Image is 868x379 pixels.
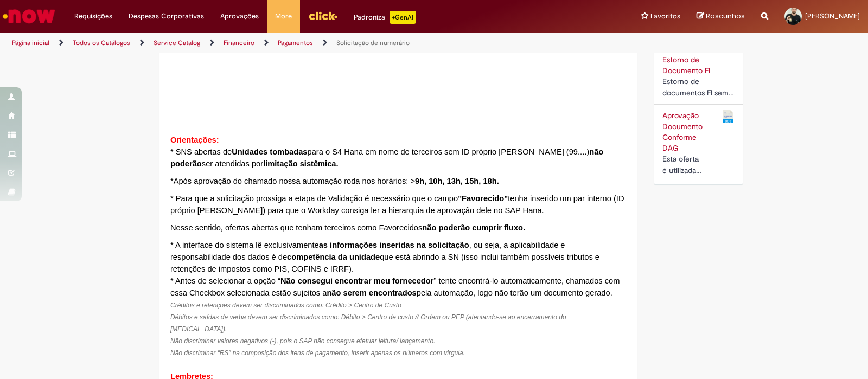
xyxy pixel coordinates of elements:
[354,11,416,24] div: Padroniza
[319,241,469,249] strong: as informações inseridas na solicitação
[170,349,465,357] span: Não discriminar “RS” na composição dos itens de pagamento, inserir apenas os números com virgula.
[650,11,680,22] span: Favoritos
[74,11,112,22] span: Requisições
[224,38,254,47] a: Financeiro
[170,147,603,168] span: * SNS abertas de para o S4 Hana em nome de terceiros sem ID próprio [PERSON_NAME] (99....) ser at...
[422,223,525,232] strong: não poderão cumprir fluxo.
[154,38,200,47] a: Service Catalog
[8,33,571,53] ul: Trilhas de página
[232,147,307,156] strong: Unidades tombadas
[327,288,416,297] strong: não serem encontrados
[415,177,499,185] span: 9h, 10h, 13h, 15h, 18h.
[458,194,508,203] strong: "Favorecido"
[220,11,259,22] span: Aprovações
[170,223,525,232] span: Nesse sentido, ofertas abertas que tenham terceiros como Favorecidos
[170,194,624,215] span: * Para que a solicitação prossiga a etapa de Validação é necessário que o campo tenha inserido um...
[662,76,735,99] div: Estorno de documentos FI sem partidas compensadas
[662,153,705,176] div: Esta oferta é utilizada para o Campo solicitar a aprovação do documento que esta fora da alçada d...
[308,8,337,24] img: click_logo_yellow_360x200.png
[170,177,503,185] span: *Após aprovação do chamado nossa automação roda nos horários:
[170,241,599,273] span: * A interface do sistema lê exclusivamente , ou seja, a aplicabilidade e responsabilidade dos dad...
[697,11,745,22] a: Rascunhos
[129,11,204,22] span: Despesas Corporativas
[170,136,219,144] span: Orientações:
[278,38,313,47] a: Pagamentos
[170,147,603,168] strong: não poderão
[170,337,435,345] span: Não discriminar valores negativos (-), pois o SAP não consegue efetuar leitura/ lançamento.
[287,253,380,261] strong: competência da unidade
[280,277,434,285] strong: Não consegui encontrar meu fornecedor
[170,301,401,309] span: Créditos e retenções devem ser discriminados como: Crédito > Centro de Custo
[336,38,410,47] a: Solicitação de numerário
[1,5,57,27] img: ServiceNow
[12,38,49,47] a: Página inicial
[410,177,415,185] span: >
[805,11,860,21] span: [PERSON_NAME]
[275,11,292,22] span: More
[662,111,703,153] a: Aprovação Documento Conforme DAG
[170,277,620,297] span: * Antes de selecionar a opção “ ” tente encontrá-lo automaticamente, chamados com essa Checkbox s...
[722,110,735,123] img: Aprovação Documento Conforme DAG
[73,38,130,47] a: Todos os Catálogos
[662,55,710,75] a: Estorno de Documento FI
[390,11,416,24] p: +GenAi
[706,11,745,21] span: Rascunhos
[170,313,566,333] span: Débitos e saídas de verba devem ser discriminados como: Débito > Centro de custo // Ordem ou PEP ...
[263,159,339,168] strong: limitação sistêmica.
